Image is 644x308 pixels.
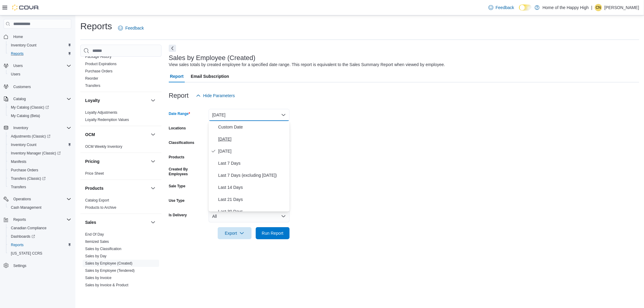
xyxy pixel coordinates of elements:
span: Export [221,227,248,239]
span: Sales by Day [85,254,107,259]
span: Inventory Count [11,43,37,48]
span: Transfers [8,183,71,191]
span: Last 7 Days (excluding [DATE]) [218,172,287,179]
span: Package History [85,54,111,59]
label: Created By Employees [169,167,206,176]
span: Manifests [8,158,71,165]
span: Washington CCRS [8,250,71,257]
span: Feedback [125,25,144,31]
a: Inventory Manager (Classic) [8,150,63,157]
button: Reports [6,241,74,249]
span: Adjustments (Classic) [8,133,71,140]
button: Transfers [6,183,74,191]
a: End Of Day [85,232,104,237]
div: OCM [80,143,162,153]
span: Canadian Compliance [11,226,46,230]
span: Email Subscription [191,70,229,82]
span: Adjustments (Classic) [11,134,50,139]
button: Loyalty [149,97,157,104]
label: Date Range [169,111,190,116]
button: Hide Parameters [194,90,237,102]
a: Itemized Sales [85,240,109,244]
span: End Of Day [85,232,104,237]
a: Customers [11,83,33,90]
button: My Catalog (Beta) [6,112,74,120]
button: Settings [1,261,74,270]
span: Home [11,33,71,40]
button: Pricing [85,158,148,164]
span: Users [8,71,71,78]
a: Transfers (Classic) [8,175,48,182]
span: Catalog [11,95,71,103]
span: Inventory Count [8,141,71,148]
span: Inventory Manager (Classic) [11,151,61,156]
span: Dashboards [8,233,71,240]
h3: Sales [85,219,96,225]
div: Products [80,197,162,214]
span: Sales by Employee (Tendered) [85,268,135,273]
h3: Sales by Employee (Created) [169,54,255,62]
a: My Catalog (Beta) [8,112,43,119]
span: Product Expirations [85,62,117,66]
button: Customers [1,82,74,91]
span: Users [13,63,23,68]
label: Use Type [169,198,184,203]
a: Dashboards [8,233,37,240]
a: Products to Archive [85,205,116,210]
div: View sales totals by created employee for a specified date range. This report is equivalent to th... [169,62,445,68]
a: Reports [8,50,26,57]
label: Products [169,155,184,160]
button: Users [6,70,74,78]
nav: Complex example [4,30,71,286]
a: My Catalog (Classic) [8,104,51,111]
a: Cash Management [8,204,44,211]
span: Transfers [85,83,100,88]
h3: Report [169,92,189,99]
a: Settings [11,262,29,269]
h1: Reports [80,20,112,32]
a: OCM Weekly Inventory [85,144,122,149]
button: Reports [6,49,74,58]
button: Reports [1,215,74,224]
a: Feedback [486,2,517,14]
button: Pricing [149,158,157,165]
span: [US_STATE] CCRS [11,251,42,256]
h3: Pricing [85,158,99,164]
span: Home [13,34,23,39]
button: [DATE] [209,109,290,121]
a: Feedback [116,22,146,34]
span: Cash Management [8,204,71,211]
span: Reorder [85,76,98,81]
span: Loyalty Redemption Values [85,117,129,122]
h3: Loyalty [85,97,100,103]
label: Is Delivery [169,213,187,218]
span: Loyalty Adjustments [85,110,117,115]
div: Pricing [80,170,162,179]
button: Inventory Count [6,41,74,49]
a: Loyalty Redemption Values [85,118,129,122]
input: Dark Mode [519,5,532,11]
span: Inventory [13,125,28,130]
a: Inventory Count [8,42,39,49]
span: Purchase Orders [85,69,113,74]
span: Canadian Compliance [8,224,71,232]
button: [US_STATE] CCRS [6,249,74,258]
span: Sales by Classification [85,246,121,251]
span: Products to Archive [85,205,116,210]
a: Sales by Employee (Tendered) [85,268,135,273]
span: Last 14 Days [218,184,287,191]
p: Home of the Happy High [543,4,589,11]
span: Inventory Manager (Classic) [8,150,71,157]
span: [DATE] [218,148,287,155]
button: Catalog [11,95,28,103]
span: Customers [13,84,31,89]
span: Inventory Count [11,142,37,147]
button: Products [85,185,148,191]
span: Inventory Count [8,42,71,49]
a: Home [11,33,25,40]
span: [DATE] [218,135,287,143]
label: Locations [169,126,186,131]
button: Home [1,32,74,41]
span: Dashboards [11,234,35,239]
h3: Products [85,185,104,191]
